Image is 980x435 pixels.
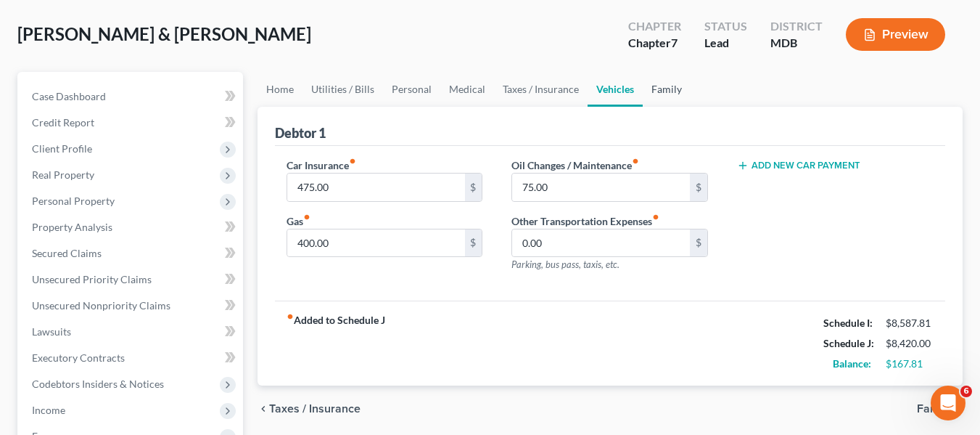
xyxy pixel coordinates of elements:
[258,403,269,415] i: chevron_left
[258,403,361,415] button: chevron_left Taxes / Insurance
[32,378,164,390] span: Codebtors Insiders & Notices
[465,229,482,257] div: $
[20,84,243,110] a: Case Dashboard
[588,72,643,107] a: Vehicles
[32,273,152,285] span: Unsecured Priority Claims
[20,240,243,267] a: Secured Claims
[737,160,860,171] button: Add New Car Payment
[32,168,94,181] span: Real Property
[32,404,65,416] span: Income
[20,293,243,319] a: Unsecured Nonpriority Claims
[349,158,356,165] i: fiber_manual_record
[32,325,71,338] span: Lawsuits
[512,174,690,201] input: --
[643,72,691,107] a: Family
[20,319,243,345] a: Lawsuits
[494,72,588,107] a: Taxes / Insurance
[20,214,243,240] a: Property Analysis
[917,403,963,415] button: Family chevron_right
[846,18,945,51] button: Preview
[269,403,361,415] span: Taxes / Insurance
[690,174,707,201] div: $
[20,267,243,293] a: Unsecured Priority Claims
[287,174,465,201] input: --
[287,313,385,374] strong: Added to Schedule J
[465,174,482,201] div: $
[32,221,112,233] span: Property Analysis
[287,229,465,257] input: --
[32,195,115,207] span: Personal Property
[886,357,934,371] div: $167.81
[287,313,294,320] i: fiber_manual_record
[628,35,681,52] div: Chapter
[32,116,94,129] span: Credit Report
[17,23,311,44] span: [PERSON_NAME] & [PERSON_NAME]
[960,386,972,397] span: 6
[32,351,125,364] span: Executory Contracts
[823,317,873,329] strong: Schedule I:
[32,247,102,259] span: Secured Claims
[258,72,302,107] a: Home
[770,18,823,35] div: District
[917,403,951,415] span: Family
[833,357,871,370] strong: Balance:
[511,259,619,270] span: Parking, bus pass, taxis, etc.
[32,142,92,155] span: Client Profile
[770,35,823,52] div: MDB
[823,337,874,349] strong: Schedule J:
[511,158,639,173] label: Oil Changes / Maintenance
[287,214,310,229] label: Gas
[302,72,383,107] a: Utilities / Bills
[32,299,170,312] span: Unsecured Nonpriority Claims
[704,35,747,52] div: Lead
[287,158,356,173] label: Car Insurance
[511,214,659,229] label: Other Transportation Expenses
[671,36,678,49] span: 7
[20,110,243,136] a: Credit Report
[628,18,681,35] div: Chapter
[20,345,243,371] a: Executory Contracts
[32,90,106,102] span: Case Dashboard
[275,124,326,142] div: Debtor 1
[652,214,659,221] i: fiber_manual_record
[632,158,639,165] i: fiber_manual_record
[690,229,707,257] div: $
[704,18,747,35] div: Status
[303,214,310,221] i: fiber_manual_record
[886,336,934,351] div: $8,420.00
[512,229,690,257] input: --
[440,72,494,107] a: Medical
[383,72,440,107] a: Personal
[931,386,965,420] iframe: Intercom live chat
[886,316,934,330] div: $8,587.81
